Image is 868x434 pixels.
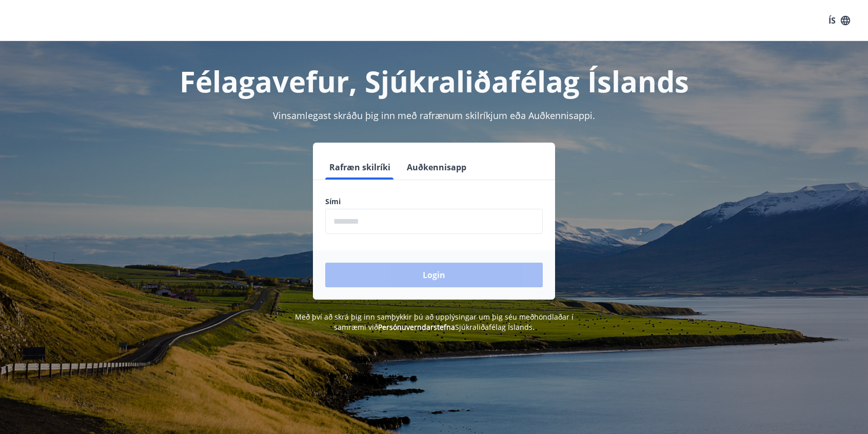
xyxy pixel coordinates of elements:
label: Sími [325,196,543,207]
span: Með því að skrá þig inn samþykkir þú að upplýsingar um þig séu meðhöndlaðar í samræmi við Sjúkral... [295,312,574,332]
button: Rafræn skilríki [325,155,394,180]
span: Vinsamlegast skráðu þig inn með rafrænum skilríkjum eða Auðkennisappi. [273,109,595,122]
button: ÍS [823,11,856,30]
a: Persónuverndarstefna [378,322,455,332]
h1: Félagavefur, Sjúkraliðafélag Íslands [77,62,791,101]
button: Auðkennisapp [403,155,470,180]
